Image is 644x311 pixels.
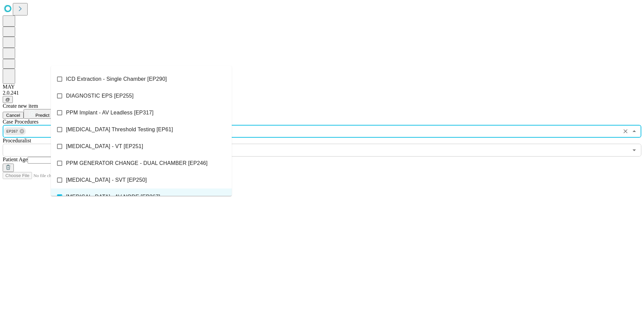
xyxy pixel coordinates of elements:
span: [MEDICAL_DATA] Threshold Testing [EP61] [66,126,173,134]
span: Cancel [6,113,20,118]
span: PPM Implant - AV Leadless [EP317] [66,109,154,117]
button: Close [630,127,639,136]
div: EP267 [4,127,26,135]
button: Cancel [3,112,24,119]
span: [MEDICAL_DATA] - SVT [EP250] [66,176,147,184]
span: [MEDICAL_DATA] - VT [EP251] [66,142,143,150]
span: Predict [35,113,49,118]
div: MAY [3,84,641,90]
div: 2.0.241 [3,90,641,96]
button: @ [3,96,13,103]
button: Clear [621,127,630,136]
span: DIAGNOSTIC EPS [EP255] [66,92,134,100]
span: @ [5,97,10,102]
span: [MEDICAL_DATA] - AV NODE [EP267] [66,193,160,201]
span: Create new item [3,103,38,109]
span: EP267 [4,128,21,135]
span: Patient Age [3,157,28,162]
button: Open [630,145,639,155]
button: Predict [24,109,55,119]
span: Scheduled Procedure [3,119,38,125]
span: ICD Extraction - Single Chamber [EP290] [66,75,167,83]
span: PPM GENERATOR CHANGE - DUAL CHAMBER [EP246] [66,159,207,167]
span: Proceduralist [3,138,31,143]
